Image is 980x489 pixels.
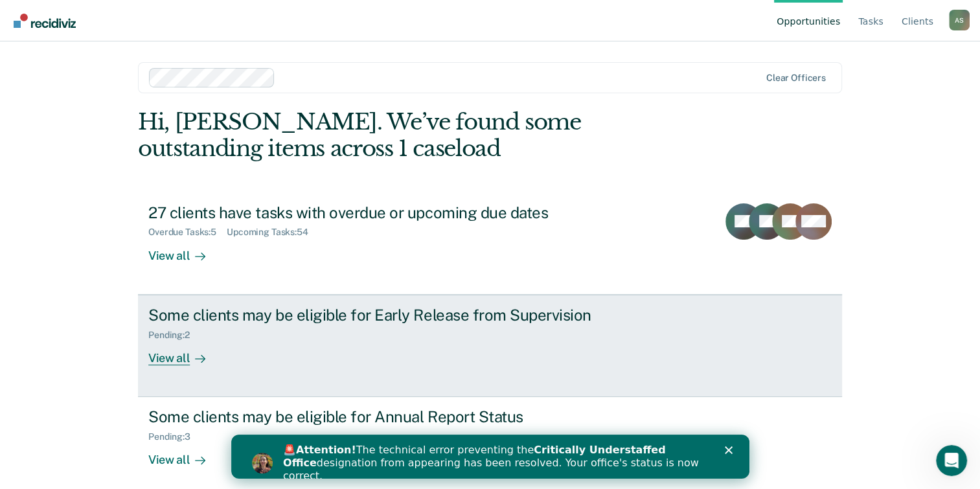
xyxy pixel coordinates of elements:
[936,445,967,476] iframe: Intercom live chat
[231,435,749,479] iframe: Intercom live chat banner
[949,10,970,30] div: A S
[148,442,221,468] div: View all
[138,193,842,295] a: 27 clients have tasks with overdue or upcoming due datesOverdue Tasks:5Upcoming Tasks:54View all
[148,431,201,442] div: Pending : 3
[148,340,221,365] div: View all
[52,9,477,48] div: 🚨 The technical error preventing the designation from appearing has been resolved. Your office's ...
[949,10,970,30] button: Profile dropdown button
[148,203,603,222] div: 27 clients have tasks with overdue or upcoming due dates
[494,12,507,19] div: Close
[148,238,221,263] div: View all
[52,9,435,34] b: Critically Understaffed Office
[148,306,603,324] div: Some clients may be eligible for Early Release from Supervision
[148,330,200,341] div: Pending : 2
[148,227,227,238] div: Overdue Tasks : 5
[65,9,125,21] b: Attention!
[227,227,319,238] div: Upcoming Tasks : 54
[14,14,76,28] img: Recidiviz
[138,295,842,397] a: Some clients may be eligible for Early Release from SupervisionPending:2View all
[138,109,701,162] div: Hi, [PERSON_NAME]. We’ve found some outstanding items across 1 caseload
[148,407,603,426] div: Some clients may be eligible for Annual Report Status
[766,73,826,84] div: Clear officers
